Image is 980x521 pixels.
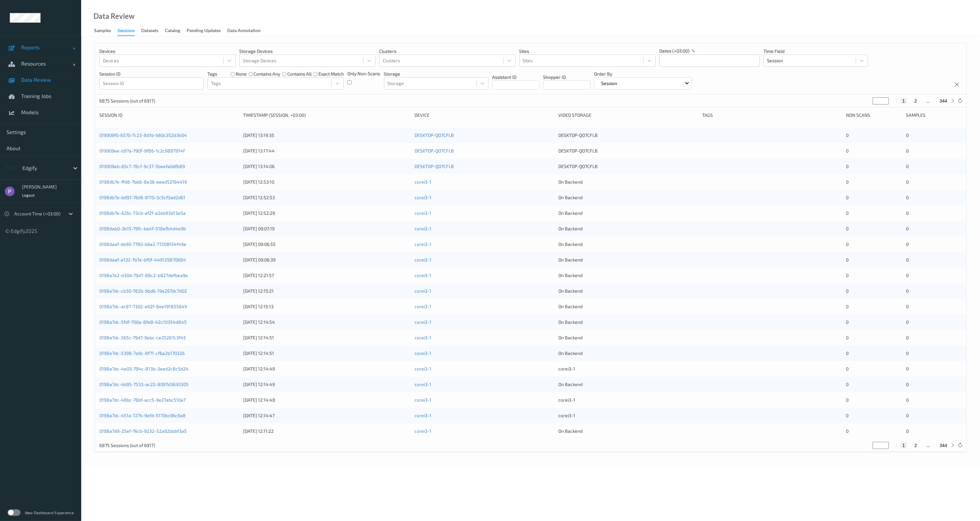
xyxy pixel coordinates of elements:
span: 0 [906,288,909,294]
div: [DATE] 12:14:48 [243,397,410,403]
p: Order By [594,71,692,77]
span: 0 [846,288,849,294]
div: [DATE] 12:14:51 [243,350,410,357]
div: [DATE] 12:11:22 [243,428,410,434]
p: 6875 Sessions (out of 6917) [99,98,155,104]
a: corei3-1 [415,350,431,356]
div: On Backend [558,225,698,232]
button: 1 [900,442,907,448]
a: 019909eb-65c7-78cf-9c37-5beefa0dfb89 [99,164,185,169]
a: 0198db7e-bd97-76d6-8110-5c5cf3ad2d61 [99,195,185,200]
a: Data Annotation [227,26,267,35]
div: [DATE] 12:15:21 [243,288,410,294]
a: 0198a7d9-25ef-76cb-9232-52a92bbbf3a5 [99,428,187,434]
div: corei3-1 [558,366,698,372]
div: Samples [906,112,962,118]
div: corei3-1 [558,412,698,419]
div: On Backend [558,179,698,185]
a: corei3-1 [415,428,431,434]
p: Storage [384,71,489,77]
span: 0 [906,195,909,200]
div: [DATE] 13:17:44 [243,148,410,154]
div: Data Annotation [227,27,261,35]
div: Catalog [165,27,180,35]
div: DESKTOP-QO7CFLB [558,132,698,139]
button: 344 [938,442,949,448]
div: corei3-1 [558,397,698,403]
a: 0198db7e-ffd8-7bb6-8e36-eeed52164419 [99,179,187,185]
p: Clusters [379,48,515,55]
div: [DATE] 12:53:10 [243,179,410,185]
a: corei3-1 [415,226,431,231]
p: Devices [99,48,236,55]
a: 0198dab0-3b15-79fc-ba4f-518efb4d4e9b [99,226,186,231]
div: [DATE] 12:14:49 [243,381,410,388]
a: DESKTOP-QO7CFLB [415,164,454,169]
span: 0 [906,428,909,434]
span: 0 [906,413,909,418]
div: On Backend [558,257,698,263]
span: 0 [906,366,909,371]
a: 0198a7e2-d30d-79d7-88c2-b827defbea9e [99,273,188,278]
span: 0 [906,257,909,262]
p: Storage Devices [239,48,376,55]
a: corei3-1 [415,319,431,325]
p: Session [599,80,619,87]
p: Assistant ID [492,74,540,80]
div: [DATE] 12:52:29 [243,210,410,216]
div: On Backend [558,319,698,325]
a: corei3-1 [415,273,431,278]
span: 0 [846,366,849,371]
div: [DATE] 09:06:39 [243,257,410,263]
a: 0198daaf-a132-7b7e-bf0f-449129870684 [99,257,186,262]
a: Samples [94,26,118,35]
button: ... [924,98,932,104]
span: 0 [846,304,849,309]
a: 0198a7dc-565c-79d7-9ebc-ce25267c3f45 [99,335,186,340]
span: 0 [846,428,849,434]
p: Time Field [763,48,868,55]
div: Pending Updates [187,27,221,35]
a: corei3-1 [415,366,431,371]
div: Non Scans [846,112,902,118]
div: [DATE] 12:14:51 [243,334,410,341]
div: On Backend [558,288,698,294]
a: 0198a7dc-cb30-782b-9bd6-19e267dc7d02 [99,288,187,294]
a: corei3-1 [415,397,431,403]
div: [DATE] 12:15:13 [243,303,410,310]
span: 0 [846,148,849,153]
a: 0198a7dc-451a-727b-9efd-5170bc96c9a8 [99,413,186,418]
div: Data Review [93,13,134,19]
a: 0198a7dc-4e03-794c-813b-3eed2c8c5d24 [99,366,189,371]
a: corei3-1 [415,382,431,387]
div: On Backend [558,381,698,388]
span: 0 [906,132,909,138]
div: Timestamp (Session, +03:00) [243,112,410,118]
div: Sessions [118,27,135,36]
div: On Backend [558,210,698,216]
a: corei3-1 [415,195,431,200]
p: Sites [519,48,656,55]
p: dates (+03:00) [659,48,689,54]
div: On Backend [558,194,698,201]
span: 0 [846,273,849,278]
div: Tags [702,112,841,118]
a: Datasets [141,26,165,35]
a: corei3-1 [415,335,431,340]
span: 0 [846,397,849,403]
div: On Backend [558,241,698,248]
span: 0 [846,335,849,340]
span: 0 [906,335,909,340]
div: [DATE] 12:14:47 [243,412,410,419]
span: 0 [906,273,909,278]
a: 019909f0-6570-7c23-8d1b-b60c352d3b04 [99,132,187,138]
a: Catalog [165,26,187,35]
span: 0 [906,397,909,403]
button: ... [924,442,932,448]
p: Session ID [99,71,204,77]
span: 0 [846,132,849,138]
span: 0 [846,413,849,418]
label: contains any [254,71,280,77]
div: DESKTOP-QO7CFLB [558,148,698,154]
p: Tags [207,71,217,77]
